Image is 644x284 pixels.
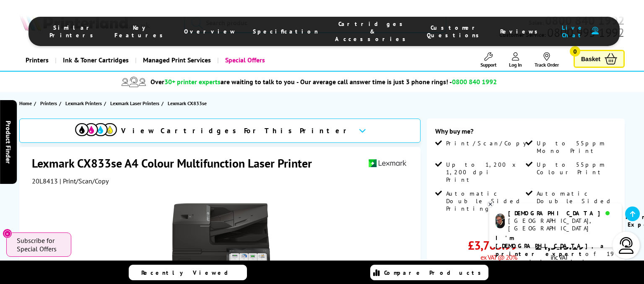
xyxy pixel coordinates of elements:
[496,234,606,258] b: I'm [DEMOGRAPHIC_DATA], a printer expert
[592,27,599,35] img: user-headset-duotone.svg
[446,190,524,212] span: Automatic Double Sided Printing
[581,53,600,65] span: Basket
[570,46,580,57] span: 0
[335,20,410,43] span: Cartridges & Accessories
[121,126,352,135] span: View Cartridges For This Printer
[184,28,236,35] span: Overview
[368,155,407,171] img: Lexmark
[17,236,63,253] span: Subscribe for Special Offers
[164,77,221,86] span: 30+ printer experts
[110,99,161,108] a: Lexmark Laser Printers
[55,49,135,71] a: Ink & Toner Cartridges
[296,77,497,86] span: - Our average call answer time is just 3 phone rings! -
[480,253,517,261] span: ex VAT @ 20%
[32,155,320,171] h1: Lexmark CX833se A4 Colour Multifunction Laser Printer
[537,190,614,212] span: Automatic Double Sided Scanning
[4,121,13,164] span: Product Finder
[384,269,486,276] span: Compare Products
[217,49,271,71] a: Special Offers
[114,24,167,39] span: Key Features
[151,77,295,86] span: Over are waiting to talk to you
[468,238,517,253] span: £3,785.99
[129,265,247,280] a: Recently Viewed
[496,234,615,282] p: of 19 years! I can help you choose the right product
[135,49,217,71] a: Managed Print Services
[63,49,129,71] span: Ink & Toner Cartridges
[49,24,98,39] span: Similar Printers
[509,62,522,68] span: Log In
[19,99,34,108] a: Home
[75,123,117,136] img: cmyk-icon.svg
[480,52,496,68] a: Support
[446,139,532,147] span: Print/Scan/Copy
[3,229,12,238] button: Close
[65,99,104,108] a: Lexmark Printers
[40,99,59,108] a: Printers
[452,77,497,86] span: 0800 840 1992
[19,49,55,71] a: Printers
[509,52,522,68] a: Log In
[168,100,207,106] span: Lexmark CX833se
[496,214,505,228] img: chris-livechat.png
[253,28,318,35] span: Specification
[427,24,483,39] span: Customer Questions
[480,62,496,68] span: Support
[535,52,559,68] a: Track Order
[537,161,614,176] span: Up to 55ppm Colour Print
[32,177,58,185] span: 20L8413
[370,265,488,280] a: Compare Products
[508,217,615,232] div: [GEOGRAPHIC_DATA], [GEOGRAPHIC_DATA]
[435,127,616,139] div: Why buy me?
[60,177,109,185] span: | Print/Scan/Copy
[65,99,102,108] span: Lexmark Printers
[40,99,57,108] span: Printers
[537,139,614,155] span: Up to 55ppm Mono Print
[19,99,32,108] span: Home
[559,24,587,39] span: Live Chat
[508,209,615,217] div: [DEMOGRAPHIC_DATA]
[574,50,625,68] a: Basket 0
[141,269,236,276] span: Recently Viewed
[618,237,635,254] img: user-headset-light.svg
[500,28,542,35] span: Reviews
[110,99,159,108] span: Lexmark Laser Printers
[446,161,524,183] span: Up to 1,200 x 1,200 dpi Print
